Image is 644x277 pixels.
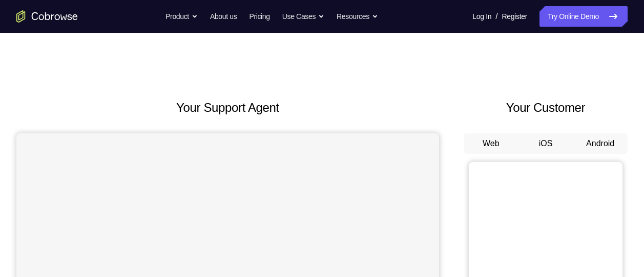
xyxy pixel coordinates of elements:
[249,6,269,27] a: Pricing
[464,133,518,154] button: Web
[165,6,198,27] button: Product
[472,6,491,27] a: Log In
[573,133,628,154] button: Android
[282,6,324,27] button: Use Cases
[502,6,527,27] a: Register
[210,6,237,27] a: About us
[464,98,628,117] h2: Your Customer
[337,6,378,27] button: Resources
[16,98,439,117] h2: Your Support Agent
[495,10,497,23] span: /
[16,10,78,23] a: Go to the home page
[539,6,628,27] a: Try Online Demo
[518,133,573,154] button: iOS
